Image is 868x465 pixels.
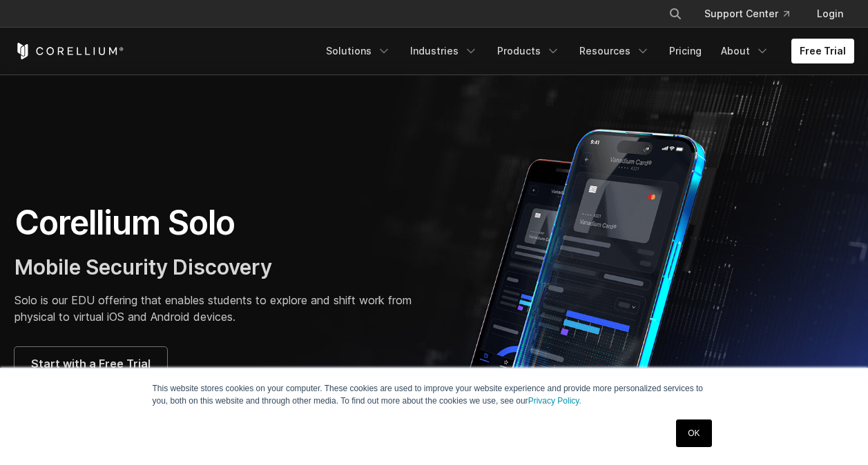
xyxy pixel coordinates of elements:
[713,39,778,63] a: About
[571,39,658,63] a: Resources
[15,347,167,380] a: Start with a Free Trial
[652,1,854,26] div: Navigation Menu
[791,39,854,63] a: Free Trial
[489,39,568,63] a: Products
[318,39,399,63] a: Solutions
[663,1,688,26] button: Search
[153,382,716,407] p: This website stores cookies on your computer. These cookies are used to improve your website expe...
[15,292,421,325] p: Solo is our EDU offering that enables students to explore and shift work from physical to virtual...
[676,419,711,447] a: OK
[318,39,854,63] div: Navigation Menu
[806,1,854,26] a: Login
[528,396,581,406] a: Privacy Policy.
[15,255,272,279] span: Mobile Security Discovery
[693,1,800,26] a: Support Center
[448,119,745,464] img: Corellium Solo for mobile app security solutions
[15,43,124,59] a: Corellium Home
[15,202,421,244] h1: Corellium Solo
[661,39,710,63] a: Pricing
[402,39,486,63] a: Industries
[31,355,151,372] span: Start with a Free Trial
